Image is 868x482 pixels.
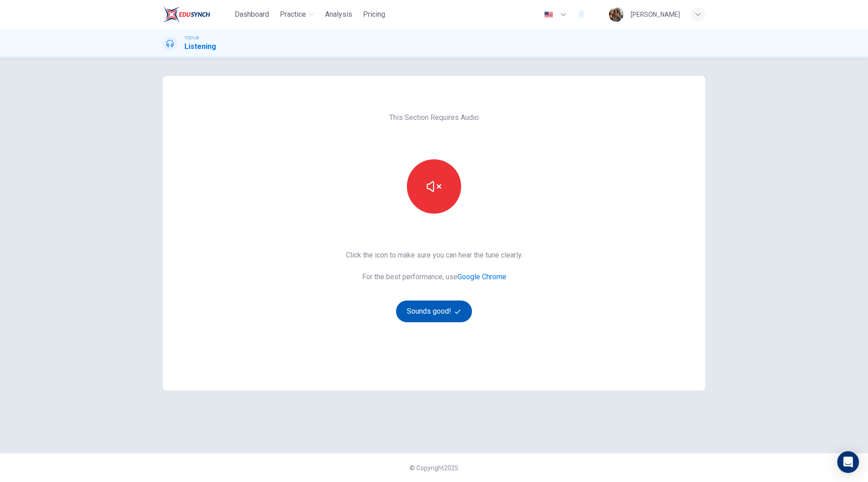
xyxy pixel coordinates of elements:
[346,272,523,282] span: For the best performance, use
[184,35,199,41] span: TOEFL®
[631,9,680,20] div: [PERSON_NAME]
[359,6,389,23] button: Pricing
[543,11,554,18] img: en
[346,250,523,261] span: Click the icon to make sure you can hear the tune clearly.
[837,451,859,473] div: Open Intercom Messenger
[231,6,273,23] button: Dashboard
[325,9,352,20] span: Analysis
[396,301,472,322] button: Sounds good!
[163,5,231,24] a: EduSynch logo
[609,7,623,22] img: Profile picture
[321,6,356,23] button: Analysis
[363,9,385,20] span: Pricing
[235,9,269,20] span: Dashboard
[389,112,479,123] span: This Section Requires Audio
[458,272,506,281] a: Google Chrome
[280,9,306,20] span: Practice
[276,6,318,23] button: Practice
[410,464,458,472] span: © Copyright 2025
[163,5,210,24] img: EduSynch logo
[184,41,216,52] h1: Listening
